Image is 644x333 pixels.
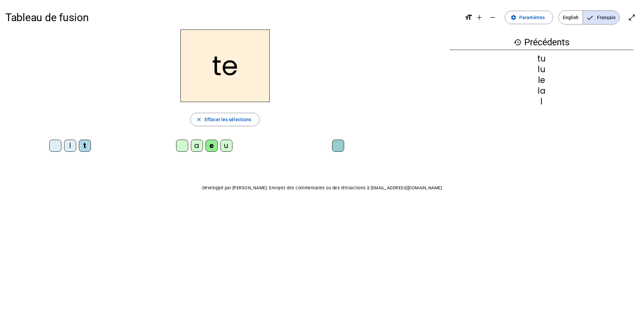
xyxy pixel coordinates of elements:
[514,38,522,46] mat-icon: history
[558,10,620,25] mat-button-toggle-group: Language selection
[450,87,633,95] div: la
[625,11,639,24] button: Entrer en plein écran
[205,115,251,124] span: Effacer les sélections
[628,13,636,21] mat-icon: open_in_full
[505,11,553,24] button: Paramètres
[519,13,545,21] span: Paramètres
[450,65,633,74] div: lu
[5,184,639,192] p: Développé par [PERSON_NAME]. Envoyez des commentaires ou des rétroactions à [EMAIL_ADDRESS][DOMAI...
[5,7,459,28] h1: Tableau de fusion
[180,30,270,102] h2: te
[220,140,232,152] div: u
[511,14,517,20] mat-icon: settings
[473,11,486,24] button: Augmenter la taille de la police
[583,11,620,24] span: Français
[196,116,202,123] mat-icon: close
[559,11,583,24] span: English
[190,113,260,126] button: Effacer les sélections
[450,35,633,50] h3: Précédents
[79,140,91,152] div: t
[465,13,473,21] mat-icon: format_size
[450,76,633,84] div: le
[450,98,633,106] div: l
[191,140,203,152] div: a
[450,55,633,63] div: tu
[64,140,76,152] div: l
[475,13,483,21] mat-icon: add
[486,11,499,24] button: Diminuer la taille de la police
[489,13,497,21] mat-icon: remove
[206,140,218,152] div: e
